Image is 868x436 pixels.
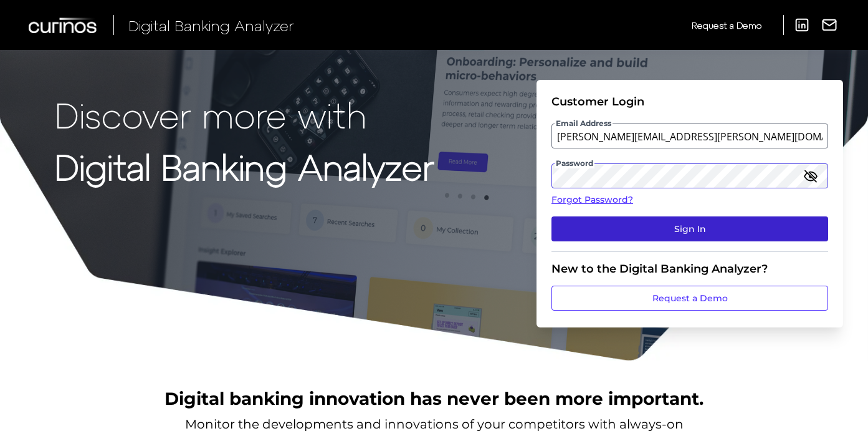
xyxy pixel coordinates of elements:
div: Customer Login [551,95,828,109]
span: Email Address [555,119,613,128]
span: Digital Banking Analyzer [128,16,294,34]
span: Request a Demo [692,20,761,31]
img: Curinos [29,17,98,33]
span: Password [555,158,594,168]
a: Request a Demo [551,286,828,311]
a: Forgot Password? [551,193,828,206]
div: New to the Digital Banking Analyzer? [551,262,828,276]
h2: Digital banking innovation has never been more important. [165,387,703,410]
p: Discover more with [55,95,434,134]
strong: Digital Banking Analyzer [55,145,434,187]
a: Request a Demo [692,15,761,36]
button: Sign In [551,216,828,241]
